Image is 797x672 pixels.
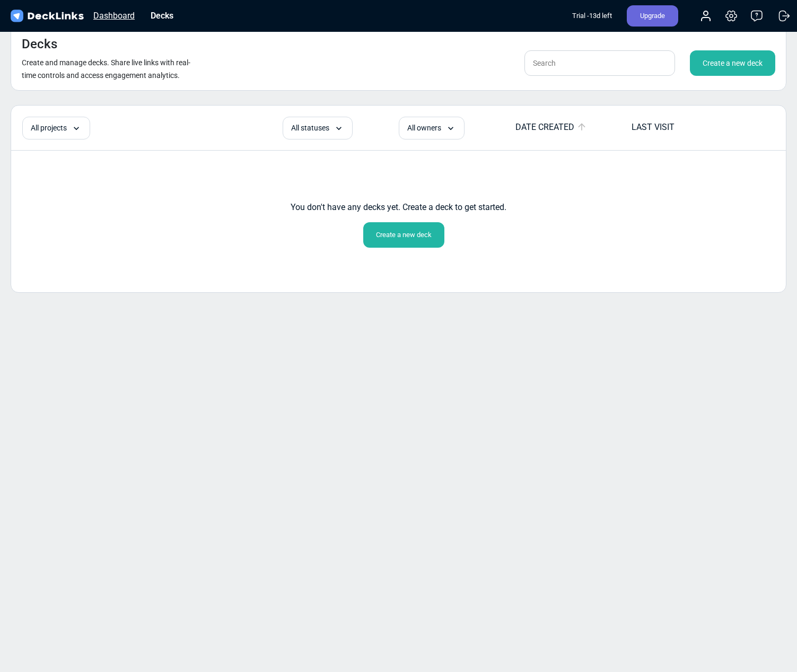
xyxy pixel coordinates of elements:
h4: Decks [22,37,57,52]
div: DATE CREATED [515,121,630,134]
div: All statuses [283,117,353,139]
div: Create a new deck [690,50,775,76]
div: Upgrade [627,5,678,27]
input: Search [524,50,675,76]
div: Dashboard [88,9,140,22]
div: All owners [399,117,465,139]
div: Create a new deck [363,222,444,248]
div: Decks [145,9,179,22]
div: All projects [22,117,90,139]
small: Create and manage decks. Share live links with real-time controls and access engagement analytics. [22,58,190,80]
div: You don't have any decks yet. Create a deck to get started. [291,201,506,222]
div: Trial - 13 d left [572,5,612,27]
img: DeckLinks [8,8,85,24]
div: LAST VISIT [632,121,747,134]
